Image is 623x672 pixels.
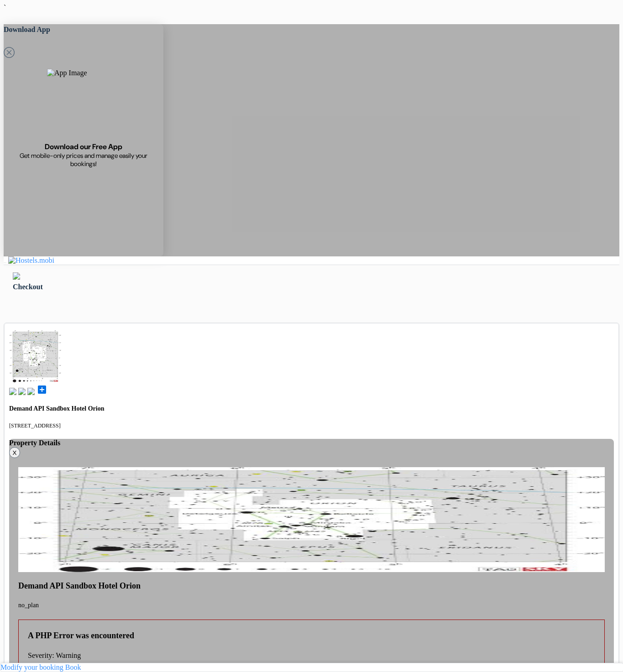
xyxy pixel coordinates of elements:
button: X [9,447,20,458]
img: music.svg [18,388,26,395]
h5: Download App [4,24,163,35]
span: Checkout [13,283,43,291]
a: Modify your booking [0,663,63,671]
h4: A PHP Error was encountered [28,631,604,641]
span: Download our Free App [45,142,122,151]
svg: Close [4,47,15,58]
span: add_box [37,384,47,395]
img: App Image [47,69,120,142]
h4: Property Details [9,439,614,447]
img: left_arrow.svg [13,272,20,280]
img: truck.svg [27,388,35,395]
h4: Demand API Sandbox Hotel Orion [9,405,614,412]
p: Severity: Warning [28,651,604,660]
p: no_plan [18,602,605,609]
img: book.svg [9,388,16,395]
span: Get mobile-only prices and manage easily your bookings! [14,151,153,168]
h4: Demand API Sandbox Hotel Orion [18,581,605,591]
img: Hostels.mobi [8,256,54,265]
small: [STREET_ADDRESS] [9,422,61,429]
a: Book [65,663,81,671]
a: add_box [37,389,47,396]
